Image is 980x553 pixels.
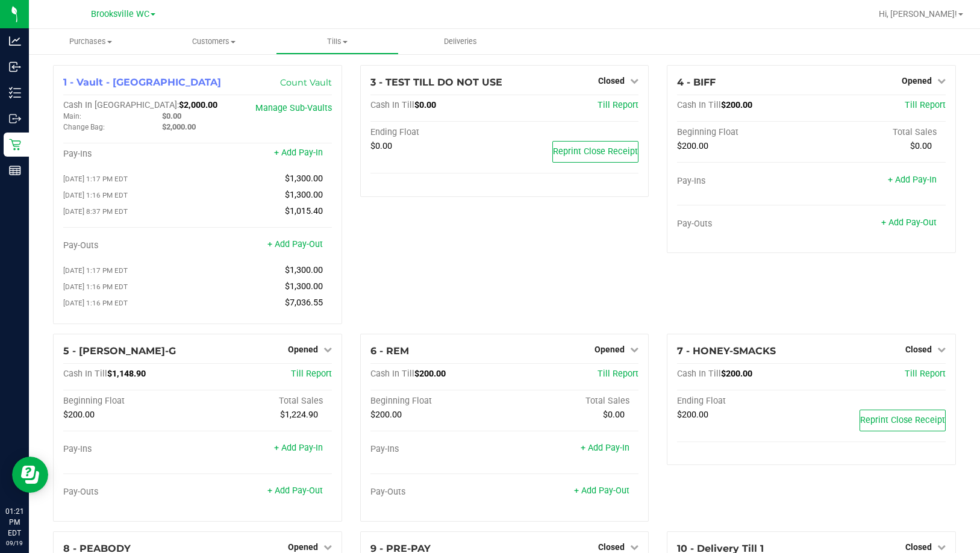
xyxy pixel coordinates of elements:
[63,123,105,131] span: Change Bag:
[9,139,21,151] inline-svg: Retail
[428,36,493,47] span: Deliveries
[9,61,21,73] inline-svg: Inbound
[152,29,276,54] a: Customers
[721,369,752,379] span: $200.00
[285,298,323,308] span: $7,036.55
[162,111,181,120] span: $0.00
[902,76,932,86] span: Opened
[63,487,198,498] div: Pay-Outs
[677,345,776,357] span: 7 - HONEY-SMACKS
[370,100,414,110] span: Cash In Till
[414,100,436,110] span: $0.00
[370,369,414,379] span: Cash In Till
[598,369,638,379] a: Till Report
[677,369,721,379] span: Cash In Till
[677,176,811,187] div: Pay-Ins
[255,103,332,113] a: Manage Sub-Vaults
[29,29,152,54] a: Purchases
[370,410,402,420] span: $200.00
[905,100,946,110] a: Till Report
[63,240,198,251] div: Pay-Outs
[267,486,323,496] a: + Add Pay-Out
[291,369,332,379] a: Till Report
[370,127,505,138] div: Ending Float
[553,146,638,157] span: Reprint Close Receipt
[63,149,198,160] div: Pay-Ins
[677,77,716,88] span: 4 - BIFF
[414,369,446,379] span: $200.00
[881,217,937,228] a: + Add Pay-Out
[285,190,323,200] span: $1,300.00
[63,266,128,275] span: [DATE] 1:17 PM EDT
[280,77,332,88] a: Count Vault
[162,122,196,131] span: $2,000.00
[63,444,198,455] div: Pay-Ins
[677,396,811,407] div: Ending Float
[274,148,323,158] a: + Add Pay-In
[63,112,81,120] span: Main:
[285,173,323,184] span: $1,300.00
[888,175,937,185] a: + Add Pay-In
[288,542,318,552] span: Opened
[285,206,323,216] span: $1,015.40
[811,127,946,138] div: Total Sales
[370,487,505,498] div: Pay-Outs
[63,283,128,291] span: [DATE] 1:16 PM EDT
[280,410,318,420] span: $1,224.90
[504,396,638,407] div: Total Sales
[63,345,176,357] span: 5 - [PERSON_NAME]-G
[598,100,638,110] a: Till Report
[860,415,945,425] span: Reprint Close Receipt
[677,100,721,110] span: Cash In Till
[879,9,957,19] span: Hi, [PERSON_NAME]!
[552,141,638,163] button: Reprint Close Receipt
[63,77,221,88] span: 1 - Vault - [GEOGRAPHIC_DATA]
[63,396,198,407] div: Beginning Float
[677,410,708,420] span: $200.00
[9,35,21,47] inline-svg: Analytics
[276,36,399,47] span: Tills
[370,77,502,88] span: 3 - TEST TILL DO NOT USE
[905,369,946,379] a: Till Report
[198,396,332,407] div: Total Sales
[9,113,21,125] inline-svg: Outbound
[5,539,23,548] p: 09/19
[905,345,932,354] span: Closed
[267,239,323,249] a: + Add Pay-Out
[63,191,128,199] span: [DATE] 1:16 PM EDT
[12,457,48,493] iframe: Resource center
[285,265,323,275] span: $1,300.00
[107,369,146,379] span: $1,148.90
[63,369,107,379] span: Cash In Till
[29,36,152,47] span: Purchases
[153,36,275,47] span: Customers
[9,164,21,177] inline-svg: Reports
[598,76,625,86] span: Closed
[910,141,932,151] span: $0.00
[63,175,128,183] span: [DATE] 1:17 PM EDT
[285,281,323,292] span: $1,300.00
[905,542,932,552] span: Closed
[399,29,522,54] a: Deliveries
[598,542,625,552] span: Closed
[370,141,392,151] span: $0.00
[370,396,505,407] div: Beginning Float
[63,100,179,110] span: Cash In [GEOGRAPHIC_DATA]:
[677,127,811,138] div: Beginning Float
[603,410,625,420] span: $0.00
[288,345,318,354] span: Opened
[63,207,128,216] span: [DATE] 8:37 PM EDT
[581,443,629,453] a: + Add Pay-In
[63,299,128,307] span: [DATE] 1:16 PM EDT
[274,443,323,453] a: + Add Pay-In
[9,87,21,99] inline-svg: Inventory
[276,29,399,54] a: Tills
[721,100,752,110] span: $200.00
[63,410,95,420] span: $200.00
[595,345,625,354] span: Opened
[370,345,409,357] span: 6 - REM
